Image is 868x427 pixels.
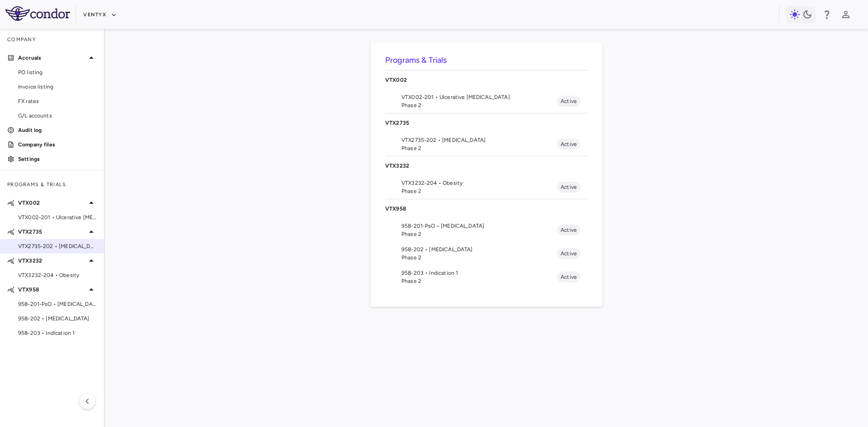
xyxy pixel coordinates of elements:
span: Phase 2 [401,187,557,195]
p: VTX2735 [18,228,86,236]
p: VTX3232 [18,257,86,265]
span: Active [557,273,580,281]
p: Settings [18,155,97,163]
li: 958-202 • [MEDICAL_DATA]Phase 2Active [385,242,588,265]
img: logo-full-SnFGN8VE.png [5,6,70,21]
li: VTX3232-204 • ObesityPhase 2Active [385,175,588,199]
p: Accruals [18,54,86,62]
span: Phase 2 [401,230,557,238]
span: 958-202 • [MEDICAL_DATA] [401,245,557,253]
p: VTX958 [18,286,86,294]
li: 958-201-PsO • [MEDICAL_DATA]Phase 2Active [385,218,588,242]
p: VTX002 [18,199,86,207]
span: 958-203 • Indication 1 [401,269,557,277]
span: Invoice listing [18,83,97,91]
p: VTX3232 [385,162,588,170]
span: Phase 2 [401,277,557,285]
span: Phase 2 [401,101,557,109]
span: Active [557,183,580,191]
p: VTX2735 [385,119,588,127]
span: VTX002-201 • Ulcerative [MEDICAL_DATA] [18,213,97,221]
li: 958-203 • Indication 1Phase 2Active [385,265,588,289]
span: VTX2735-202 • [MEDICAL_DATA] [401,136,557,144]
div: VTX2735 [385,113,588,132]
p: Company files [18,141,97,149]
span: FX rates [18,97,97,105]
span: Active [557,249,580,258]
span: VTX3232-204 • Obesity [18,271,97,279]
div: VTX002 [385,70,588,89]
button: Ventyx [83,8,117,22]
span: 958-202 • [MEDICAL_DATA] [18,314,97,323]
h6: Programs & Trials [385,54,588,66]
div: VTX3232 [385,156,588,175]
li: VTX002-201 • Ulcerative [MEDICAL_DATA]Phase 2Active [385,89,588,113]
span: VTX2735-202 • [MEDICAL_DATA] [18,242,97,250]
span: Phase 2 [401,144,557,152]
span: Active [557,140,580,148]
span: Active [557,97,580,105]
span: Active [557,226,580,234]
span: 958-201-PsO • [MEDICAL_DATA] [401,222,557,230]
span: PO listing [18,68,97,76]
span: 958-201-PsO • [MEDICAL_DATA] [18,300,97,308]
div: VTX958 [385,199,588,218]
span: VTX3232-204 • Obesity [401,179,557,187]
p: VTX958 [385,205,588,213]
span: VTX002-201 • Ulcerative [MEDICAL_DATA] [401,93,557,101]
span: Phase 2 [401,253,557,262]
span: 958-203 • Indication 1 [18,329,97,337]
p: VTX002 [385,76,588,84]
li: VTX2735-202 • [MEDICAL_DATA]Phase 2Active [385,132,588,156]
p: Audit log [18,126,97,134]
span: G/L accounts [18,112,97,120]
